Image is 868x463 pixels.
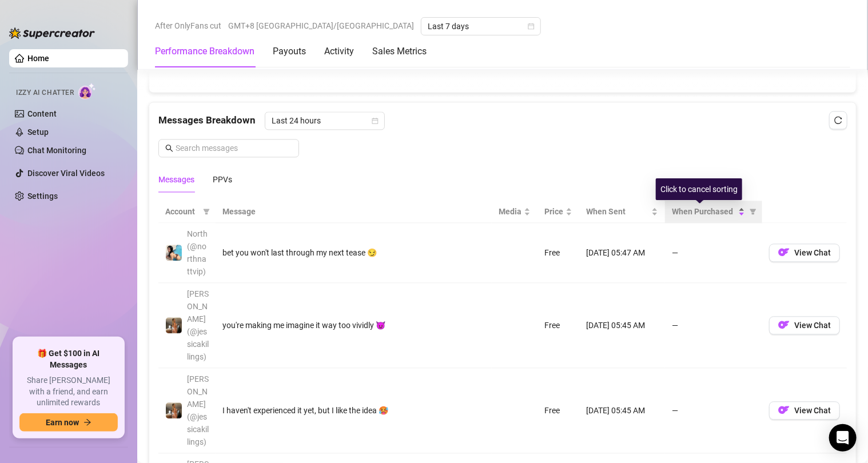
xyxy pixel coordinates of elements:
[428,18,534,35] span: Last 7 days
[665,283,762,368] td: —
[372,45,427,58] div: Sales Metrics
[213,173,232,186] div: PPVs
[750,208,756,215] span: filter
[528,23,535,30] span: calendar
[747,203,759,220] span: filter
[27,169,105,178] a: Discover Viral Videos
[78,83,96,99] img: AI Chatter
[165,144,173,152] span: search
[794,248,831,257] span: View Chat
[158,173,194,186] div: Messages
[158,111,847,130] div: Messages Breakdown
[27,54,49,63] a: Home
[665,201,762,223] th: When Purchased
[27,146,86,155] a: Chat Monitoring
[166,317,182,333] img: Jessica (@jessicakillings)
[272,112,378,129] span: Last 24 hours
[794,321,831,330] span: View Chat
[27,191,58,201] a: Settings
[273,45,306,58] div: Payouts
[829,424,857,452] div: Open Intercom Messenger
[222,319,485,332] div: you're making me imagine it way too vividly 😈
[579,283,665,368] td: [DATE] 05:45 AM
[155,45,254,58] div: Performance Breakdown
[83,418,91,426] span: arrow-right
[228,17,414,34] span: GMT+8 [GEOGRAPHIC_DATA]/[GEOGRAPHIC_DATA]
[216,201,492,223] th: Message
[769,401,840,420] button: OFView Chat
[778,404,790,416] img: OF
[537,201,579,223] th: Price
[46,418,79,427] span: Earn now
[586,205,649,218] span: When Sent
[834,116,842,124] span: reload
[19,375,118,409] span: Share [PERSON_NAME] with a friend, and earn unlimited rewards
[794,406,831,415] span: View Chat
[769,408,840,417] a: OFView Chat
[778,319,790,330] img: OF
[324,45,354,58] div: Activity
[19,348,118,370] span: 🎁 Get $100 in AI Messages
[176,142,292,154] input: Search messages
[665,223,762,283] td: —
[166,245,182,261] img: North (@northnattvip)
[769,323,840,332] a: OFView Chat
[537,283,579,368] td: Free
[27,109,57,118] a: Content
[187,229,208,276] span: North (@northnattvip)
[492,201,537,223] th: Media
[672,205,736,218] span: When Purchased
[537,223,579,283] td: Free
[769,250,840,260] a: OFView Chat
[778,246,790,258] img: OF
[222,246,485,259] div: bet you won't last through my next tease 😏
[544,205,563,218] span: Price
[222,404,485,417] div: I haven't experienced it yet, but I like the idea 🥵
[201,203,212,220] span: filter
[155,17,221,34] span: After OnlyFans cut
[769,244,840,262] button: OFView Chat
[9,27,95,39] img: logo-BBDzfeDw.svg
[499,205,521,218] span: Media
[187,289,209,361] span: [PERSON_NAME] (@jessicakillings)
[203,208,210,215] span: filter
[656,178,742,200] div: Click to cancel sorting
[769,316,840,334] button: OFView Chat
[16,87,74,98] span: Izzy AI Chatter
[27,127,49,137] a: Setup
[579,201,665,223] th: When Sent
[537,368,579,453] td: Free
[579,368,665,453] td: [DATE] 05:45 AM
[165,205,198,218] span: Account
[187,374,209,446] span: [PERSON_NAME] (@jessicakillings)
[579,223,665,283] td: [DATE] 05:47 AM
[166,402,182,418] img: Jessica (@jessicakillings)
[372,117,379,124] span: calendar
[19,413,118,432] button: Earn nowarrow-right
[665,368,762,453] td: —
